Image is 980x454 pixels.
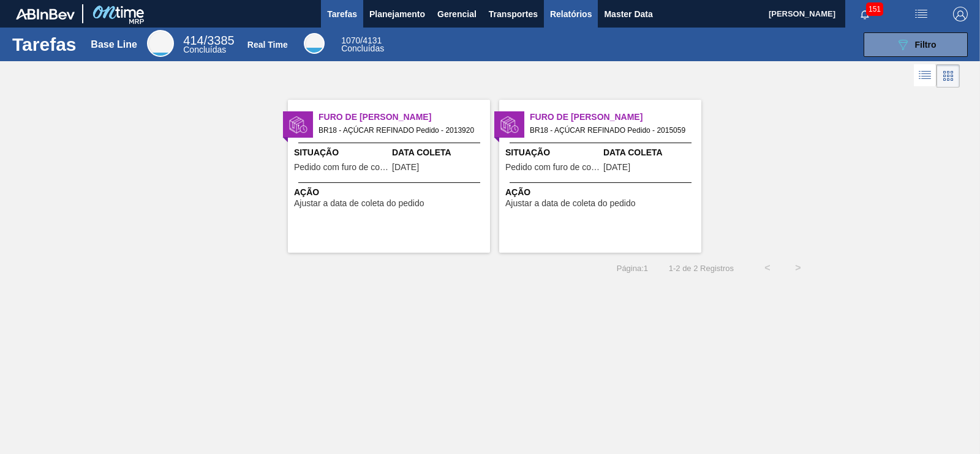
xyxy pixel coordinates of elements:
span: 414 [183,34,203,47]
div: Base Line [91,39,137,50]
span: Pedido com furo de coleta [294,163,389,172]
h1: Tarefas [12,37,77,51]
span: Ajustar a data de coleta do pedido [505,199,636,208]
span: 27/08/2025 [392,163,419,172]
span: 151 [866,2,883,16]
span: Tarefas [327,7,357,21]
div: Real Time [247,40,288,50]
span: Data Coleta [392,146,487,159]
button: Filtro [864,32,968,57]
span: Transportes [489,7,538,21]
img: TNhmsLtSVTkK8tSr43FrP2fwEKptu5GPRR3wAAAABJRU5ErkJggg== [16,9,75,20]
span: Pedido com furo de coleta [505,163,600,172]
span: Ajustar a data de coleta do pedido [294,199,424,208]
div: Visão em Cards [937,64,960,87]
span: 1 - 2 de 2 Registros [666,264,734,273]
span: Filtro [915,40,937,50]
span: Furo de Coleta [530,111,701,124]
span: Furo de Coleta [318,111,490,124]
span: Concluídas [341,43,384,53]
span: Master Data [604,7,652,21]
span: / 3385 [183,34,234,47]
span: Concluídas [183,45,226,54]
span: 28/08/2025 [603,163,630,172]
span: Página : 1 [617,264,648,273]
div: Real Time [304,33,325,54]
span: Planejamento [369,7,425,21]
span: Ação [294,186,487,199]
span: Situação [294,146,389,159]
button: < [752,253,783,283]
div: Base Line [147,30,174,57]
button: Notificações [845,6,884,23]
span: BR18 - AÇÚCAR REFINADO Pedido - 2015059 [530,124,692,137]
span: / 4131 [341,35,382,45]
div: Base Line [183,35,234,54]
img: Logout [953,7,968,21]
span: BR18 - AÇÚCAR REFINADO Pedido - 2013920 [318,124,480,137]
span: Gerencial [437,7,477,21]
span: Ação [505,186,698,199]
span: Data Coleta [603,146,698,159]
div: Real Time [341,37,384,53]
span: Situação [505,146,600,159]
div: Visão em Lista [914,64,937,87]
img: userActions [914,7,929,21]
span: 1070 [341,35,360,45]
span: Relatórios [550,7,592,21]
button: > [783,253,813,283]
img: status [500,116,519,134]
img: status [289,116,307,134]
